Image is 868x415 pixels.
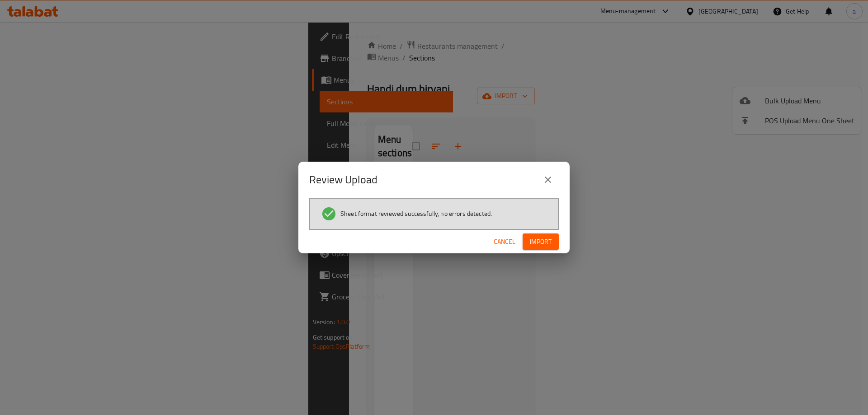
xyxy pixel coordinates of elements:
[523,233,559,250] button: Import
[490,233,519,250] button: Cancel
[309,173,377,187] h2: Review Upload
[494,236,515,247] span: Cancel
[340,209,492,218] span: Sheet format reviewed successfully, no errors detected.
[530,236,552,247] span: Import
[537,169,559,191] button: close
